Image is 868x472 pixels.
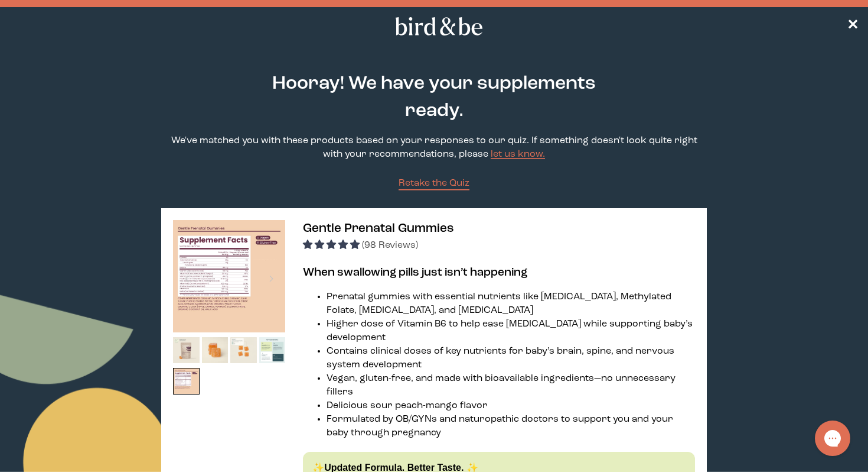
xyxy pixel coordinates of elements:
h3: When swallowing pills just isn’t happening [303,264,695,281]
li: Delicious sour peach-mango flavor [327,399,695,413]
li: Prenatal gummies with essential nutrients like [MEDICAL_DATA], Methylated Folate, [MEDICAL_DATA],... [327,290,695,318]
span: ✕ [847,19,859,33]
li: Formulated by OB/GYNs and naturopathic doctors to support you and your baby through pregnancy [327,413,695,440]
p: We've matched you with these products based on your responses to our quiz. If something doesn't l... [161,134,707,161]
img: thumbnail image [259,337,286,364]
span: 4.88 stars [303,241,362,250]
iframe: Gorgias live chat messenger [809,416,856,460]
img: thumbnail image [173,368,200,395]
a: Retake the Quiz [399,177,469,190]
img: thumbnail image [230,337,257,364]
li: Higher dose of Vitamin B6 to help ease [MEDICAL_DATA] while supporting baby’s development [327,318,695,345]
span: Retake the Quiz [399,179,469,188]
a: let us know. [491,150,545,159]
li: Contains clinical doses of key nutrients for baby’s brain, spine, and nervous system development [327,345,695,372]
span: Gentle Prenatal Gummies [303,222,454,235]
h2: Hooray! We have your supplements ready. [270,70,598,125]
span: (98 Reviews) [362,241,418,250]
img: thumbnail image [202,337,229,364]
img: thumbnail image [173,337,200,364]
li: Vegan, gluten-free, and made with bioavailable ingredients—no unnecessary fillers [327,372,695,399]
a: ✕ [847,16,859,37]
img: thumbnail image [173,220,285,332]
